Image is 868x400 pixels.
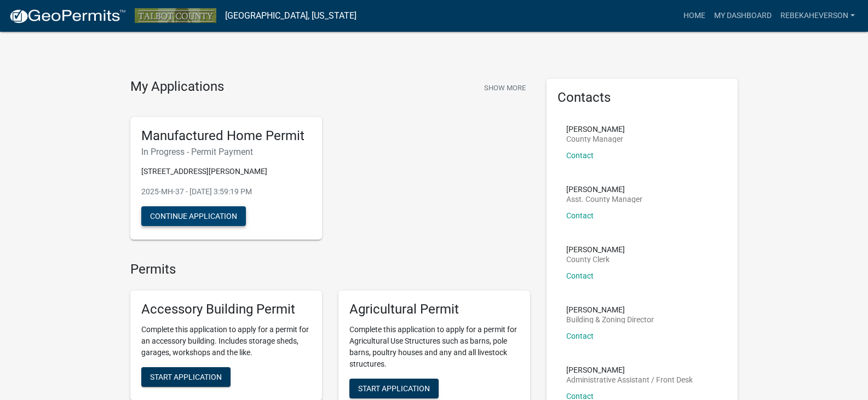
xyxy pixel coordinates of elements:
[566,332,594,340] a: Contact
[566,376,693,384] p: Administrative Assistant / Front Desk
[480,79,530,97] button: Show More
[566,195,642,203] p: Asst. County Manager
[141,128,311,144] h5: Manufactured Home Permit
[141,147,311,157] h6: In Progress - Permit Payment
[566,151,594,160] a: Contact
[566,271,594,280] a: Contact
[566,135,625,143] p: County Manager
[776,5,859,26] a: Rebekaheverson
[141,186,311,198] p: 2025-MH-37 - [DATE] 3:59:19 PM
[566,246,625,253] p: [PERSON_NAME]
[566,125,625,133] p: [PERSON_NAME]
[225,7,357,25] a: [GEOGRAPHIC_DATA], [US_STATE]
[566,306,654,314] p: [PERSON_NAME]
[130,79,224,95] h4: My Applications
[566,185,642,193] p: [PERSON_NAME]
[679,5,710,26] a: Home
[349,379,439,398] button: Start Application
[358,384,430,393] span: Start Application
[566,256,625,263] p: County Clerk
[141,324,311,358] p: Complete this application to apply for a permit for an accessory building. Includes storage sheds...
[566,316,654,323] p: Building & Zoning Director
[141,206,246,226] button: Continue Application
[130,262,530,277] h4: Permits
[557,90,727,106] h5: Contacts
[710,5,776,26] a: My Dashboard
[566,211,594,220] a: Contact
[349,324,519,370] p: Complete this application to apply for a permit for Agricultural Use Structures such as barns, po...
[150,373,222,381] span: Start Application
[141,166,311,177] p: [STREET_ADDRESS][PERSON_NAME]
[141,367,231,387] button: Start Application
[566,366,693,374] p: [PERSON_NAME]
[141,302,311,317] h5: Accessory Building Permit
[135,8,216,23] img: Talbot County, Georgia
[349,302,519,317] h5: Agricultural Permit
